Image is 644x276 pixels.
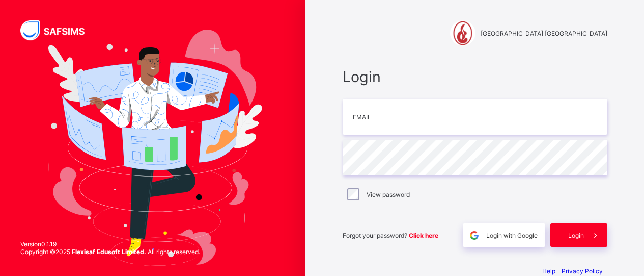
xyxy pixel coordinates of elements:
[343,68,607,86] span: Login
[562,267,603,275] a: Privacy Policy
[72,248,146,256] strong: Flexisaf Edusoft Limited.
[367,191,410,198] label: View password
[486,232,538,239] span: Login with Google
[468,230,480,241] img: google.396cfc9801f0270233282035f929180a.svg
[20,20,97,40] img: SAFSIMS Logo
[409,232,438,239] a: Click here
[481,30,607,37] span: [GEOGRAPHIC_DATA] [GEOGRAPHIC_DATA]
[568,232,584,239] span: Login
[43,30,263,266] img: Hero Image
[542,267,555,275] a: Help
[343,232,438,239] span: Forgot your password?
[20,240,200,248] span: Version 0.1.19
[20,248,200,256] span: Copyright © 2025 All rights reserved.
